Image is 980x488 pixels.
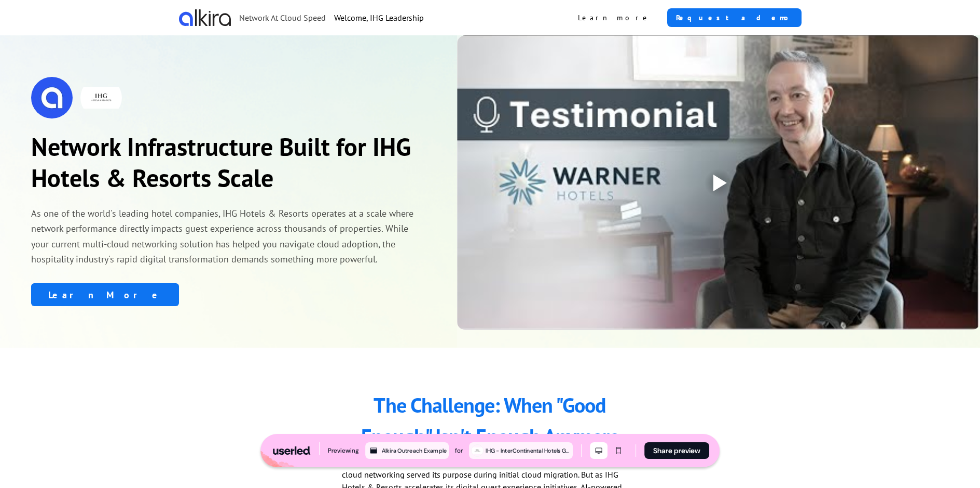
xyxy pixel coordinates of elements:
button: Request a demo [667,8,802,27]
button: Share preview [644,442,709,459]
div: for [455,445,463,456]
button: Desktop mode [590,442,608,459]
button: Learn More [31,283,179,306]
p: As one of the world's leading hotel companies, IHG Hotels & Resorts operates at a scale where net... [31,206,426,267]
div: Alkira Outreach Example [382,446,447,455]
a: Learn more [570,8,659,27]
p: Network At Cloud Speed [239,11,326,24]
button: Mobile mode [610,442,627,459]
span: The Challenge: When "Good Enough" Isn't Enough Anymore [361,391,619,450]
p: Network Infrastructure Built for IHG Hotels & Resorts Scale [31,131,426,193]
div: Previewing [328,445,359,456]
div: IHG - InterContinental Hotels Group [486,446,571,455]
p: Welcome, IHG Leadership [334,11,424,24]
